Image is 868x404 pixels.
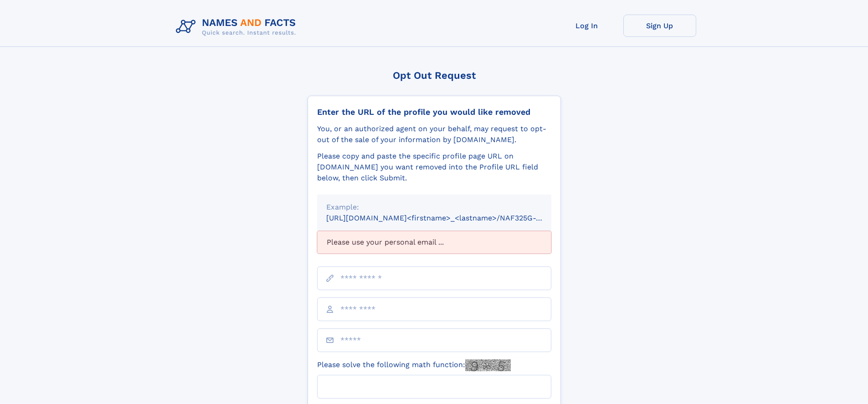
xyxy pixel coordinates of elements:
div: Opt Out Request [308,70,561,81]
div: You, or an authorized agent on your behalf, may request to opt-out of the sale of your informatio... [317,123,551,145]
a: Log In [550,15,623,37]
div: Example: [326,202,542,213]
div: Enter the URL of the profile you would like removed [317,107,551,117]
label: Please solve the following math function: [317,359,511,371]
small: [URL][DOMAIN_NAME]<firstname>_<lastname>/NAF325G-xxxxxxxx [326,214,569,222]
div: Please use your personal email ... [317,231,551,254]
div: Please copy and paste the specific profile page URL on [DOMAIN_NAME] you want removed into the Pr... [317,151,551,184]
img: Logo Names and Facts [172,15,303,39]
a: Sign Up [623,15,696,37]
